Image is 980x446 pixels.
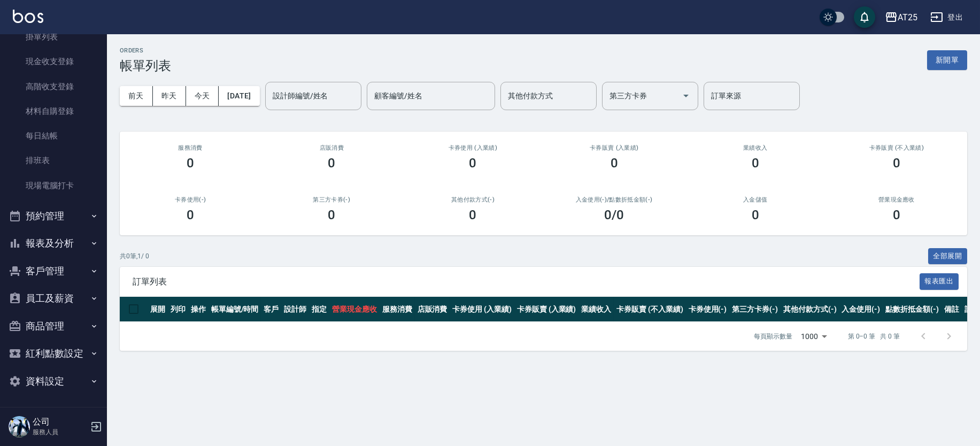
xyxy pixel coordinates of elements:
[854,6,875,28] button: save
[926,7,967,27] button: 登出
[920,273,959,290] button: 報表匯出
[698,196,813,203] h2: 入金儲值
[839,297,883,322] th: 入金使用(-)
[168,297,188,322] th: 列印
[120,58,171,73] h3: 帳單列表
[13,10,43,23] img: Logo
[415,144,530,151] h2: 卡券使用 (入業績)
[848,332,900,341] p: 第 0–0 筆 共 0 筆
[556,196,672,203] h2: 入金使用(-) /點數折抵金額(-)
[942,297,962,322] th: 備註
[274,144,389,151] h2: 店販消費
[556,144,672,151] h2: 卡券販賣 (入業績)
[4,49,103,74] a: 現金收支登錄
[133,144,248,151] h3: 服務消費
[4,367,103,395] button: 資料設定
[4,148,103,173] a: 排班表
[611,156,618,171] h3: 0
[797,322,831,351] div: 1000
[927,55,967,65] a: 新開單
[415,297,450,322] th: 店販消費
[148,297,168,322] th: 展開
[752,207,759,222] h3: 0
[4,202,103,230] button: 預約管理
[898,11,917,24] div: AT25
[893,207,900,222] h3: 0
[4,99,103,124] a: 材料自購登錄
[133,276,920,287] span: 訂單列表
[328,207,335,222] h3: 0
[33,427,87,437] p: 服務人員
[752,156,759,171] h3: 0
[188,297,209,322] th: 操作
[281,297,309,322] th: 設計師
[4,229,103,257] button: 報表及分析
[415,196,530,203] h2: 其他付款方式(-)
[514,297,579,322] th: 卡券販賣 (入業績)
[927,50,967,70] button: 新開單
[4,340,103,367] button: 紅利點數設定
[578,297,614,322] th: 業績收入
[4,284,103,312] button: 員工及薪資
[781,297,839,322] th: 其他付款方式(-)
[33,417,87,427] h5: 公司
[686,297,730,322] th: 卡券使用(-)
[309,297,329,322] th: 指定
[187,207,194,222] h3: 0
[153,86,186,106] button: 昨天
[219,86,259,106] button: [DATE]
[928,248,968,265] button: 全部展開
[469,207,476,222] h3: 0
[4,257,103,285] button: 客戶管理
[261,297,281,322] th: 客戶
[677,87,695,104] button: Open
[186,86,219,106] button: 今天
[380,297,415,322] th: 服務消費
[329,297,380,322] th: 營業現金應收
[328,156,335,171] h3: 0
[120,86,153,106] button: 前天
[4,173,103,198] a: 現場電腦打卡
[187,156,194,171] h3: 0
[614,297,685,322] th: 卡券販賣 (不入業績)
[274,196,389,203] h2: 第三方卡券(-)
[839,144,954,151] h2: 卡券販賣 (不入業績)
[133,196,248,203] h2: 卡券使用(-)
[4,312,103,340] button: 商品管理
[209,297,261,322] th: 帳單編號/時間
[881,6,922,28] button: AT25
[698,144,813,151] h2: 業績收入
[120,47,171,54] h2: ORDERS
[729,297,781,322] th: 第三方卡券(-)
[4,124,103,148] a: 每日結帳
[4,25,103,49] a: 掛單列表
[120,251,149,261] p: 共 0 筆, 1 / 0
[754,332,792,341] p: 每頁顯示數量
[604,207,624,222] h3: 0 /0
[893,156,900,171] h3: 0
[9,416,30,437] img: Person
[920,276,959,286] a: 報表匯出
[450,297,514,322] th: 卡券使用 (入業績)
[839,196,954,203] h2: 營業現金應收
[4,74,103,99] a: 高階收支登錄
[469,156,476,171] h3: 0
[883,297,942,322] th: 點數折抵金額(-)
